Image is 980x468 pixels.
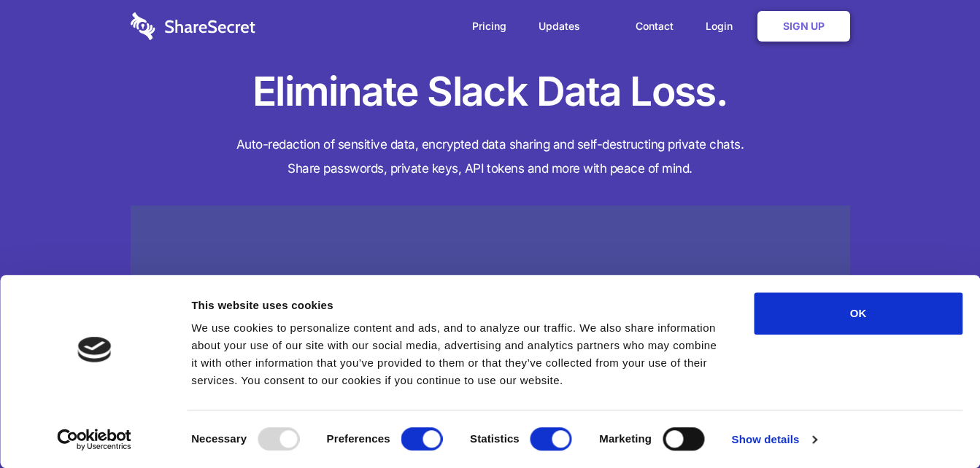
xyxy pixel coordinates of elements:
[191,319,721,389] div: We use cookies to personalize content and ads, and to analyze our traffic. We also share informat...
[691,4,755,49] a: Login
[131,12,255,40] img: logo-wordmark-white-trans-d4663122ce5f474addd5e946df7df03e33cb6a1c49d2221995e7729f52c070b2.svg
[458,4,521,49] a: Pricing
[621,4,688,49] a: Contact
[190,421,191,422] legend: Consent Selection
[131,133,850,181] h4: Auto-redaction of sensitive data, encrypted data sharing and self-destructing private chats. Shar...
[470,432,520,445] strong: Statistics
[599,432,652,445] strong: Marketing
[732,429,817,451] a: Show details
[754,292,962,335] button: OK
[31,429,158,451] a: Usercentrics Cookiebot - opens in a new window
[77,337,111,362] img: logo
[327,432,390,445] strong: Preferences
[191,297,721,314] div: This website uses cookies
[757,11,850,42] a: Sign Up
[191,432,247,445] strong: Necessary
[131,66,850,118] h1: Eliminate Slack Data Loss.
